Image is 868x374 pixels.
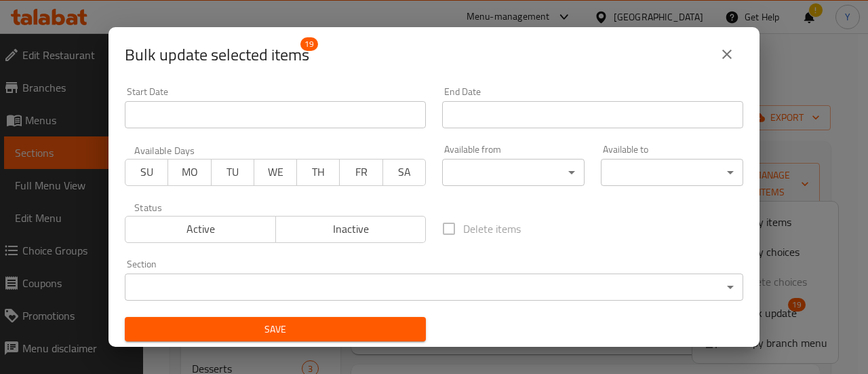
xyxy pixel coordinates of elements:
[711,38,743,71] button: close
[174,162,205,182] span: MO
[275,216,427,243] button: Inactive
[167,159,211,186] button: MO
[125,44,309,66] span: Selected items count
[125,317,426,342] button: Save
[296,159,340,186] button: TH
[442,159,585,186] div: ​
[254,159,297,186] button: WE
[260,162,292,182] span: WE
[136,321,415,338] span: Save
[463,221,521,237] span: Delete items
[125,274,743,301] div: ​
[125,216,276,243] button: Active
[345,162,377,182] span: FR
[601,159,743,186] div: ​
[302,162,334,182] span: TH
[382,159,426,186] button: SA
[339,159,382,186] button: FR
[300,37,318,51] span: 19
[217,162,249,182] span: TU
[125,159,168,186] button: SU
[281,219,421,239] span: Inactive
[131,162,163,182] span: SU
[131,219,271,239] span: Active
[211,159,254,186] button: TU
[389,162,420,182] span: SA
